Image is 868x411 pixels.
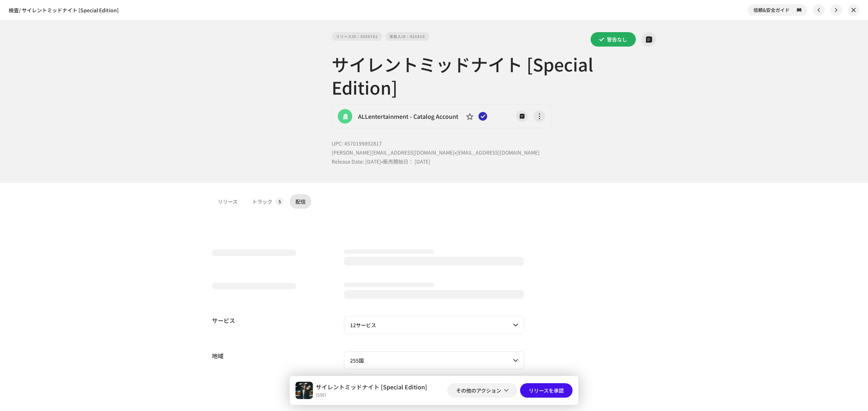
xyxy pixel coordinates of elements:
[332,140,343,147] span: UPC:
[332,149,656,156] p: •
[295,382,313,399] img: 4d597b67-221f-4a14-a8b1-63f08edb8d28
[447,383,517,398] button: その他のアクション
[295,194,306,209] div: 配信
[358,112,458,121] strong: ALLentertainment - Catalog Account
[212,316,332,325] h5: サービス
[218,194,238,209] div: リリース
[456,149,540,156] span: [EMAIL_ADDRESS][DOMAIN_NAME]
[332,158,383,165] span: •
[336,29,378,44] span: リリースID：3009761
[332,158,364,165] span: Release Date:
[456,383,501,398] span: その他のアクション
[385,32,429,41] button: 受取人ID：421910
[529,383,564,398] span: リリースを承認
[212,351,332,360] h5: 地域
[332,149,455,156] span: [PERSON_NAME][EMAIL_ADDRESS][DOMAIN_NAME]
[365,158,381,165] span: [DATE]
[252,194,272,209] div: トラック
[316,391,427,398] small: サイレントミッドナイト [Special Edition]
[316,382,427,391] h5: サイレントミッドナイト [Special Edition]
[344,351,524,369] p-accordion-header: 255国
[383,158,413,165] span: 販売開始日：
[332,52,656,99] h1: サイレントミッドナイト [Special Edition]
[344,316,524,334] p-accordion-header: 12サービス
[275,197,284,206] p-badge: 5
[520,383,573,398] button: リリースを承認
[390,29,425,44] span: 受取人ID：421910
[332,32,382,41] button: リリースID：3009761
[414,158,430,165] span: [DATE]
[344,140,382,147] span: 4570199892817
